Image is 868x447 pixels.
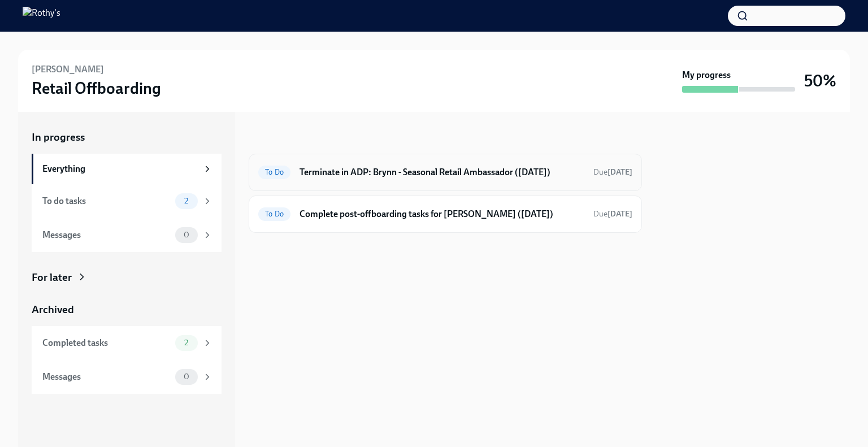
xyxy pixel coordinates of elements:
a: Messages0 [32,218,222,252]
span: September 29th, 2025 09:00 [593,209,632,219]
span: 2 [177,338,195,347]
h3: 50% [804,71,836,91]
span: To Do [258,168,290,176]
a: To DoComplete post-offboarding tasks for [PERSON_NAME] ([DATE])Due[DATE] [258,205,632,223]
span: To Do [258,210,290,218]
strong: [DATE] [607,209,632,219]
span: 0 [177,231,196,239]
div: To do tasks [42,195,171,207]
strong: [DATE] [607,167,632,177]
strong: My progress [682,69,731,81]
h6: Terminate in ADP: Brynn - Seasonal Retail Ambassador ([DATE]) [300,166,584,179]
a: Completed tasks2 [32,326,222,360]
a: In progress [32,130,222,145]
span: Due [593,167,632,177]
img: Rothy's [23,7,60,25]
div: For later [32,270,72,285]
span: Due [593,209,632,219]
a: To do tasks2 [32,184,222,218]
a: Archived [32,302,222,317]
div: Everything [42,163,198,175]
a: For later [32,270,222,285]
div: Messages [42,371,171,383]
div: Completed tasks [42,337,171,349]
h3: Retail Offboarding [32,78,161,98]
h6: Complete post-offboarding tasks for [PERSON_NAME] ([DATE]) [300,208,584,220]
div: In progress [249,130,302,145]
span: 2 [177,197,195,205]
div: Messages [42,229,171,241]
span: 0 [177,372,196,381]
a: To DoTerminate in ADP: Brynn - Seasonal Retail Ambassador ([DATE])Due[DATE] [258,163,632,181]
span: September 18th, 2025 09:00 [593,167,632,177]
a: Everything [32,154,222,184]
h6: [PERSON_NAME] [32,63,104,76]
a: Messages0 [32,360,222,394]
